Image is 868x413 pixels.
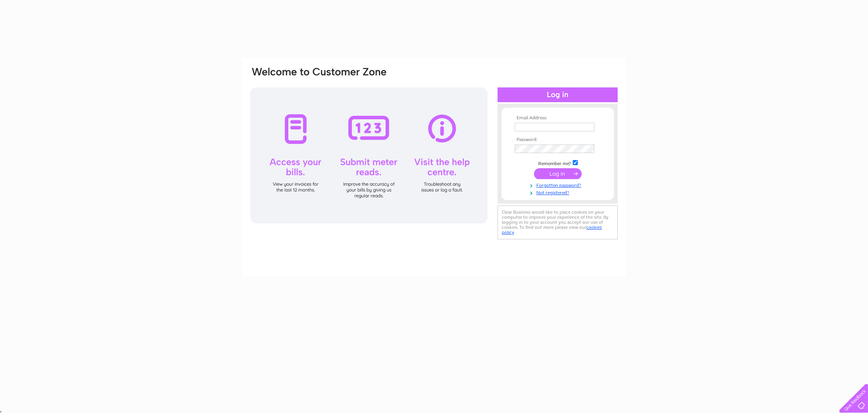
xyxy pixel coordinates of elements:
[502,225,602,235] a: cookies policy
[515,181,603,188] a: Forgotten password?
[513,115,603,121] th: Email Address:
[513,137,603,143] th: Password:
[498,206,618,239] div: Clear Business would like to place cookies on your computer to improve your experience of the sit...
[513,159,603,167] td: Remember me?
[515,188,603,196] a: Not registered?
[534,168,582,179] input: Submit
